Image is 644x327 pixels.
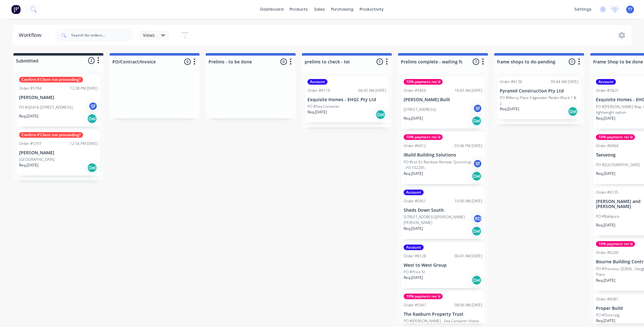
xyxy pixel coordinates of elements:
span: Views [143,32,155,38]
div: Del [376,110,386,120]
div: Order #6119 [307,88,330,93]
div: 06:41 AM [DATE] [455,253,482,259]
p: Req. [DATE] [404,226,423,231]
p: Req. [DATE] [307,109,327,115]
div: AccountOrder #612806:41 AM [DATE]West to West GroupPO #Price StReq.[DATE]Del [401,242,485,288]
div: 10% payment rec'd [404,79,443,85]
p: Pyramid Construction Pty Ltd [500,88,578,94]
div: 10:00 AM [DATE] [455,198,482,204]
div: Confirm if Client not proceeding? [19,77,83,82]
div: 10% payment rec'd [596,241,635,247]
p: [PERSON_NAME] Built [404,97,482,102]
div: Order #6012 [404,143,426,149]
p: [STREET_ADDRESS][PERSON_NAME][PERSON_NAME] [404,214,473,225]
p: PO #Ballajura [596,214,619,219]
div: Order #613609:44 AM [DATE]Pyramid Construction Pty LtdPO #Mercy Place Edgewater Redev Block 1 & 2... [497,77,581,119]
p: PO #Duncraig [596,312,619,318]
div: AccountOrder #595110:00 AM [DATE]Sheds Down South[STREET_ADDRESS][PERSON_NAME][PERSON_NAME]RDReq.... [401,187,485,239]
span: TT [628,7,632,12]
div: 09:44 AM [DATE] [551,79,578,85]
a: dashboard [257,5,287,14]
div: Order #5825 [596,88,618,93]
div: Account [596,79,616,85]
p: [PERSON_NAME] [19,95,98,100]
div: 10% payment rec'd [404,294,443,299]
div: 10% payment rec'd [596,134,635,140]
p: PO #Lot 62 Rainbow Retreat, Quinninup - PO 102205 [404,159,473,171]
p: Req. [DATE] [596,116,615,121]
p: iBuild Building Solutions [404,152,482,158]
div: Del [472,116,482,126]
div: 12:56 PM [DATE] [70,141,98,146]
p: Req. [DATE] [596,171,615,176]
p: [GEOGRAPHIC_DATA] [19,157,54,162]
p: Req. [DATE] [19,113,38,119]
div: Order #6064 [596,143,618,149]
p: Exquisite Homes - EHGC Pty Ltd [307,97,386,102]
div: Del [87,114,97,124]
p: West to West Group [404,263,482,268]
p: Sheds Down South [404,208,482,213]
p: Req. [DATE] [596,222,615,228]
div: Order #5951 [404,198,426,204]
p: Req. [DATE] [500,106,519,112]
p: Req. [DATE] [19,162,38,168]
p: Req. [DATE] [404,275,423,280]
div: Del [568,107,578,116]
div: Confirm if Client not proceeding?Order #579412:38 PM [DATE][PERSON_NAME]PO #Q5416-[STREET_ADDRESS... [17,74,100,126]
p: PO #Q5416-[STREET_ADDRESS] [19,105,73,110]
p: Req. [DATE] [596,278,615,283]
div: Order #6128 [404,253,426,259]
div: Order #6136 [500,79,522,85]
div: products [287,5,311,14]
div: Order #6081 [596,296,618,302]
div: AccountOrder #611906:45 AM [DATE]Exquisite Homes - EHGC Pty LtdPO #Sea ContainerReq.[DATE]Del [305,77,389,122]
p: PO #[PERSON_NAME] - Sea Container Home [404,318,479,324]
div: Confirm if Client not proceeding?Order #579712:56 PM [DATE][PERSON_NAME][GEOGRAPHIC_DATA]Req.[DAT... [17,130,100,176]
div: Order #6135 [596,190,618,195]
div: sales [311,5,328,14]
div: 10% payment rec'd [404,134,443,140]
div: SF [473,159,482,168]
div: SF [473,104,482,113]
div: Del [87,163,97,173]
div: 06:45 AM [DATE] [358,88,386,93]
div: Order #5797 [19,141,42,146]
div: productivity [356,5,387,14]
div: Order #5794 [19,86,42,91]
div: 03:46 PM [DATE] [455,143,482,149]
div: SF [88,102,98,111]
div: 10% payment rec'dOrder #585610:43 AM [DATE][PERSON_NAME] Built[STREET_ADDRESS]SFReq.[DATE]Del [401,77,485,129]
p: PO #Mercy Place Edgewater Redev Block 1 & 2 [500,95,578,106]
div: 08:00 AM [DATE] [455,302,482,308]
div: Account [404,190,424,195]
div: Workflow [19,32,44,39]
div: Del [472,171,482,181]
p: [STREET_ADDRESS] [404,107,436,112]
div: RD [473,214,482,223]
p: Req. [DATE] [404,171,423,176]
div: 12:38 PM [DATE] [70,86,98,91]
div: Account [404,245,424,250]
p: PO #Sea Container [307,104,340,109]
div: 10% payment rec'dOrder #601203:46 PM [DATE]iBuild Building SolutionsPO #Lot 62 Rainbow Retreat, Q... [401,132,485,184]
div: purchasing [328,5,356,14]
p: PO #[GEOGRAPHIC_DATA] [596,162,640,168]
p: [PERSON_NAME] [19,150,98,156]
input: Search for orders... [71,29,133,42]
p: PO #Price St [404,269,425,275]
div: Order #5856 [404,88,426,93]
p: Req. [DATE] [404,116,423,121]
div: Confirm if Client not proceeding? [19,132,83,138]
div: 10:43 AM [DATE] [455,88,482,93]
p: The Raeburn Property Trust [404,312,482,317]
div: settings [571,5,595,14]
p: Req. [DATE] [596,318,615,324]
div: Del [472,275,482,285]
div: Del [472,226,482,236]
div: Account [307,79,327,85]
div: Order #5947 [404,302,426,308]
img: Factory [11,5,21,14]
div: Order #6200 [596,250,618,255]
